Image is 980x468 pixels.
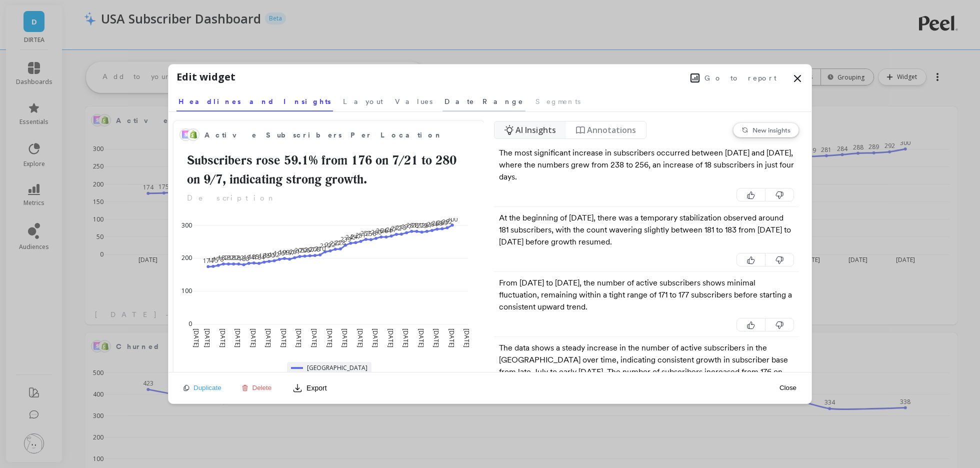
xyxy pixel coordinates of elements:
[499,212,794,248] p: At the beginning of [DATE], there was a temporary stabilization observed around 181 subscribers, ...
[182,130,190,138] img: api.skio.svg
[687,71,779,84] button: Go to report
[515,124,556,136] span: AI Insights
[176,88,803,111] nav: Tabs
[180,383,224,392] button: Duplicate
[733,122,799,137] button: New insights
[343,96,383,106] span: Layout
[193,384,221,391] span: Duplicate
[752,126,790,134] span: New insights
[179,192,478,204] p: Description
[183,385,189,391] img: duplicate icon
[587,124,636,136] span: Annotations
[252,384,272,391] span: Delete
[204,130,442,140] span: Active Subscribers Per Location
[444,96,523,106] span: Date Range
[178,96,331,106] span: Headlines and Insights
[499,147,794,183] p: The most significant increase in subscribers occurred between [DATE] and [DATE], where the number...
[176,69,235,84] h1: Edit widget
[499,277,794,313] p: From [DATE] to [DATE], the number of active subscribers shows minimal fluctuation, remaining with...
[704,73,776,83] span: Go to report
[179,151,478,188] h2: Subscribers rose 59.1% from 176 on 7/21 to 280 on 9/7, indicating strong growth.
[238,383,275,392] button: Delete
[395,96,432,106] span: Values
[307,364,367,372] span: [GEOGRAPHIC_DATA]
[204,128,446,142] span: Active Subscribers Per Location
[776,383,799,392] button: Close
[189,130,197,138] img: api.shopify.svg
[499,342,794,390] p: The data shows a steady increase in the number of active subscribers in the [GEOGRAPHIC_DATA] ove...
[288,380,330,396] button: Export
[535,96,580,106] span: Segments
